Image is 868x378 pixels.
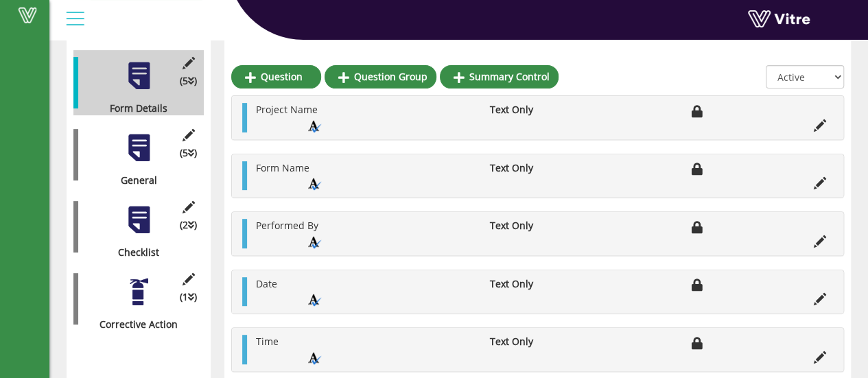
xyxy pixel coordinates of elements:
li: Text Only [482,161,570,175]
li: Text Only [482,103,570,117]
span: (5 ) [180,74,197,88]
li: Text Only [482,277,570,291]
a: Question Group [325,65,436,88]
div: Checklist [73,246,193,259]
a: Question [231,65,321,88]
span: Date [256,277,277,290]
div: Corrective Action [73,318,193,331]
span: Performed By [256,219,318,232]
span: Project Name [256,103,318,116]
span: Time [256,335,279,348]
span: (2 ) [180,218,197,232]
a: Summary Control [440,65,559,88]
div: Form Details [73,102,193,115]
div: General [73,174,193,187]
span: Form Name [256,161,309,174]
li: Text Only [482,219,570,233]
span: (5 ) [180,146,197,160]
li: Text Only [482,335,570,349]
span: (1 ) [180,290,197,304]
